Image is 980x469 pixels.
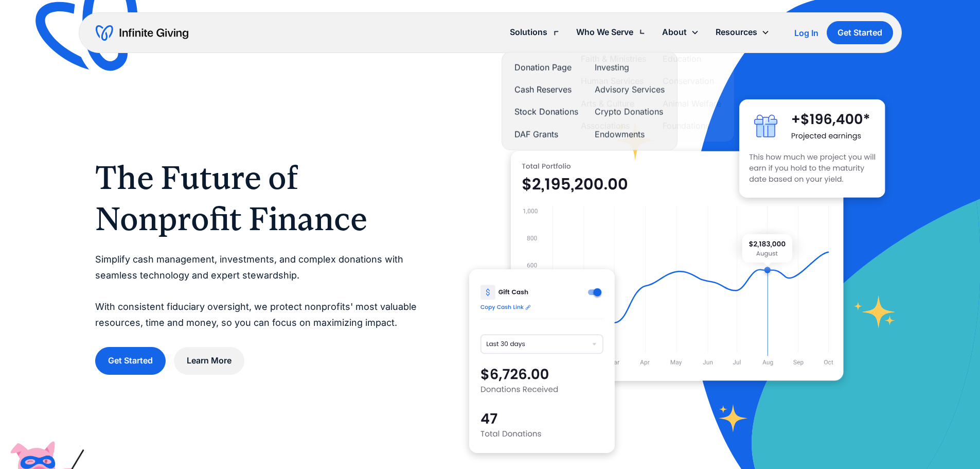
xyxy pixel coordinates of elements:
[581,97,646,111] a: Arts & Culture
[663,97,721,111] a: Animal Welfare
[95,157,428,239] h1: The Future of Nonprofit Finance
[662,25,687,39] div: About
[581,119,646,133] a: Associations
[581,74,646,88] a: Human Services
[716,25,757,39] div: Resources
[576,25,633,39] div: Who We Serve
[827,21,893,44] a: Get Started
[502,52,678,150] nav: Solutions
[95,252,428,331] p: Simplify cash management, investments, and complex donations with seamless technology and expert ...
[663,52,721,66] a: Education
[174,347,244,374] a: Learn More
[514,127,578,141] a: DAF Grants
[794,29,818,37] div: Log In
[663,74,721,88] a: Conservation
[95,347,166,374] a: Get Started
[514,61,578,75] a: Donation Page
[568,43,734,142] nav: Who We Serve
[854,296,896,328] img: fundraising star
[568,21,654,43] div: Who We Serve
[469,269,615,453] img: donation software for nonprofits
[654,21,707,43] div: About
[510,25,547,39] div: Solutions
[96,25,188,41] a: home
[514,105,578,119] a: Stock Donations
[707,21,778,43] div: Resources
[514,83,578,97] a: Cash Reserves
[502,21,568,43] div: Solutions
[581,52,646,66] a: Faith & Ministries
[663,119,721,133] a: Foundations
[794,27,818,39] a: Log In
[511,151,844,381] img: nonprofit donation platform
